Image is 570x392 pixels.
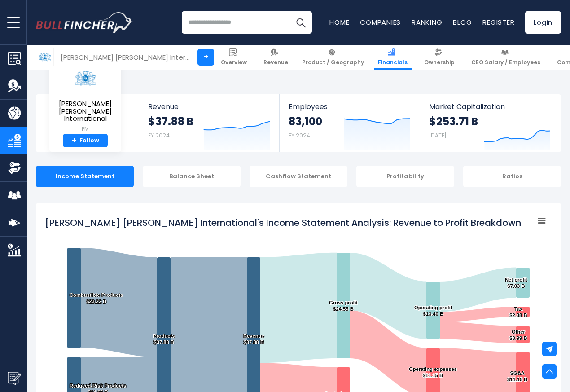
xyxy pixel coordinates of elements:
a: Login [525,11,561,34]
strong: 83,100 [289,115,322,128]
span: Market Capitalization [429,102,551,111]
a: Employees 83,100 FY 2024 [280,94,419,152]
small: PM [57,125,114,133]
a: [PERSON_NAME] [PERSON_NAME] International PM [56,63,114,134]
text: Other $3.99 B [509,329,527,341]
text: Net profit $7.03 B [505,277,527,289]
span: [PERSON_NAME] [PERSON_NAME] International [57,100,114,123]
div: Income Statement [36,166,134,187]
a: CEO Salary / Employees [467,45,544,70]
text: Gross profit $24.55 B [329,300,358,312]
a: + [197,49,214,66]
a: +Follow [63,134,108,148]
span: Revenue [263,59,288,66]
a: Register [482,18,514,27]
text: Combustible Products $23.22 B [70,292,123,304]
img: PM logo [70,63,101,93]
text: Operating profit $13.40 B [414,305,452,317]
a: Financials [374,45,412,70]
span: Revenue [148,102,271,111]
button: Search [289,11,312,34]
a: Product / Geography [298,45,368,70]
strong: $37.88 B [148,115,193,128]
span: Ownership [424,59,455,66]
text: SG&A $11.15 B [507,370,527,382]
span: CEO Salary / Employees [471,59,540,66]
div: Profitability [356,166,454,187]
text: Products $37.88 B [153,333,175,345]
span: Employees [289,102,410,111]
strong: $253.71 B [429,115,478,128]
small: FY 2024 [148,132,170,139]
a: Ownership [420,45,459,70]
a: Revenue [259,45,292,70]
a: Blog [453,18,472,27]
div: Ratios [463,166,561,187]
span: Overview [221,59,247,66]
a: Revenue $37.88 B FY 2024 [139,94,280,152]
text: Tax $2.38 B [509,306,527,318]
span: Financials [378,59,408,66]
a: Ranking [412,18,442,27]
small: [DATE] [429,132,446,139]
a: Companies [360,18,401,27]
div: Cashflow Statement [250,166,347,187]
div: Balance Sheet [143,166,241,187]
small: FY 2024 [289,132,310,139]
img: PM logo [36,48,53,66]
span: Product / Geography [302,59,364,66]
text: Operating expenses $11.15 B [409,366,457,378]
a: Home [329,18,349,27]
a: Go to homepage [36,12,132,33]
a: Market Capitalization $253.71 B [DATE] [420,94,560,152]
img: Bullfincher logo [36,12,133,33]
div: [PERSON_NAME] [PERSON_NAME] International [61,52,191,62]
tspan: [PERSON_NAME] [PERSON_NAME] International's Income Statement Analysis: Revenue to Profit Breakdown [45,216,521,229]
img: Ownership [8,161,21,175]
a: Overview [217,45,251,70]
strong: + [72,137,76,145]
text: Revenue $37.88 B [243,333,264,345]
